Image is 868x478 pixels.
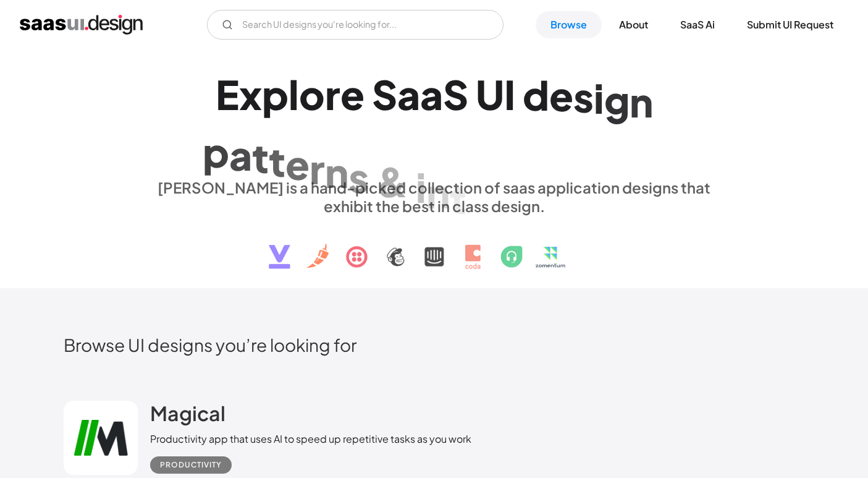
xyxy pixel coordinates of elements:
div: t [269,137,285,184]
div: i [594,74,604,122]
a: Browse [536,11,602,38]
div: o [299,70,325,118]
div: S [443,70,468,118]
div: U [476,70,504,118]
a: About [604,11,663,38]
form: Email Form [207,10,504,40]
a: Magical [150,401,225,432]
div: p [203,128,229,176]
a: SaaS Ai [665,11,730,38]
div: p [262,70,289,118]
div: e [549,72,573,119]
div: x [239,70,262,118]
div: a [397,70,420,118]
div: Productivity app that uses AI to speed up repetitive tasks as you work [150,432,471,446]
a: home [20,15,143,35]
div: e [285,140,310,188]
h1: Explore SaaS UI design patterns & interactions. [150,70,718,166]
div: n [426,168,450,216]
div: Productivity [160,458,222,472]
div: S [372,70,397,118]
div: [PERSON_NAME] is a hand-picked collection of saas application designs that exhibit the best in cl... [150,178,718,215]
div: l [289,70,299,118]
div: a [420,70,443,118]
div: d [523,71,549,119]
div: r [325,70,340,118]
a: Submit UI Request [732,11,848,38]
div: s [573,73,594,121]
div: s [348,153,369,200]
div: r [310,144,325,192]
img: text, icon, saas logo [247,215,622,280]
div: i [416,163,426,211]
div: n [325,148,348,196]
div: & [376,158,408,205]
h2: Magical [150,401,225,425]
div: e [340,70,364,118]
div: I [504,70,515,118]
div: g [604,76,630,124]
div: t [252,134,269,181]
h2: Browse UI designs you’re looking for [64,334,805,356]
input: Search UI designs you're looking for... [207,10,504,40]
div: t [450,174,466,222]
div: a [229,130,252,178]
div: E [216,70,239,118]
div: n [630,78,653,126]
